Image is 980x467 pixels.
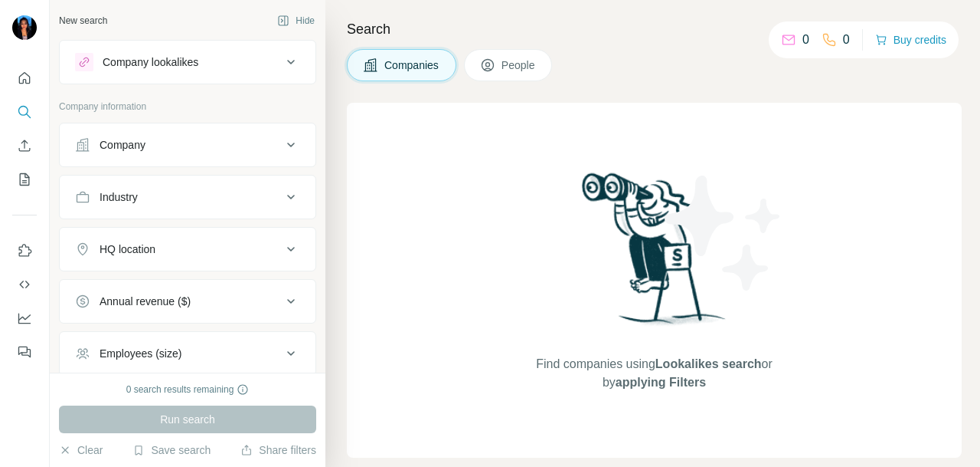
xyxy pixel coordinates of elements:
[60,179,315,215] button: Industry
[103,54,198,70] div: Company lookalikes
[60,283,315,320] button: Annual revenue ($)
[132,442,211,458] button: Save search
[12,237,37,265] button: Use Surfe on LinkedIn
[12,166,37,193] button: My lists
[655,164,792,302] img: Surfe Illustration - Stars
[240,442,316,458] button: Share filters
[59,100,316,113] p: Company information
[59,442,103,458] button: Clear
[12,15,37,40] img: Avatar
[575,169,734,340] img: Surfe Illustration - Woman searching with binoculars
[266,9,325,32] button: Hide
[875,29,946,51] button: Buy credits
[616,376,706,389] span: applying Filters
[12,338,37,366] button: Feedback
[12,98,37,126] button: Search
[100,137,145,153] div: Company
[655,357,762,370] span: Lookalikes search
[126,383,250,396] div: 0 search results remaining
[60,231,315,268] button: HQ location
[100,242,155,257] div: HQ location
[60,127,315,163] button: Company
[12,132,37,160] button: Enrich CSV
[347,18,962,40] h4: Search
[100,189,138,205] div: Industry
[12,304,37,332] button: Dashboard
[100,294,191,309] div: Annual revenue ($)
[59,14,107,28] div: New search
[12,271,37,298] button: Use Surfe API
[531,355,776,392] span: Find companies using or by
[100,346,181,361] div: Employees (size)
[12,64,37,92] button: Quick start
[60,335,315,372] button: Employees (size)
[501,58,537,73] span: People
[384,58,440,73] span: Companies
[843,31,850,49] p: 0
[802,31,809,49] p: 0
[60,44,315,81] button: Company lookalikes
